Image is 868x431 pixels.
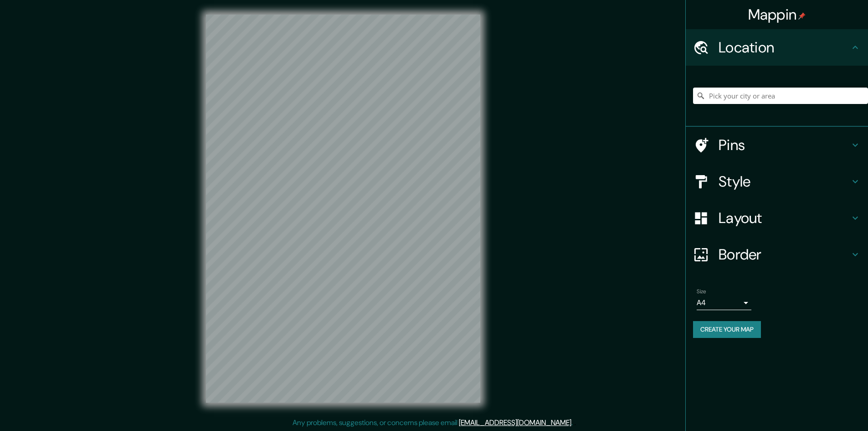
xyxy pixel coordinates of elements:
[459,418,571,427] a: [EMAIL_ADDRESS][DOMAIN_NAME]
[686,236,868,273] div: Border
[686,127,868,163] div: Pins
[719,136,850,154] h4: Pins
[574,417,576,428] div: .
[719,38,850,57] h4: Location
[697,296,751,310] div: A4
[719,209,850,227] h4: Layout
[697,288,706,296] label: Size
[693,88,868,104] input: Pick your city or area
[693,321,761,338] button: Create your map
[573,417,574,428] div: .
[686,29,868,66] div: Location
[748,5,806,24] h4: Mappin
[206,15,480,403] canvas: Map
[798,12,806,20] img: pin-icon.png
[719,172,850,191] h4: Style
[686,163,868,200] div: Style
[719,245,850,264] h4: Border
[686,200,868,236] div: Layout
[293,417,573,428] p: Any problems, suggestions, or concerns please email .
